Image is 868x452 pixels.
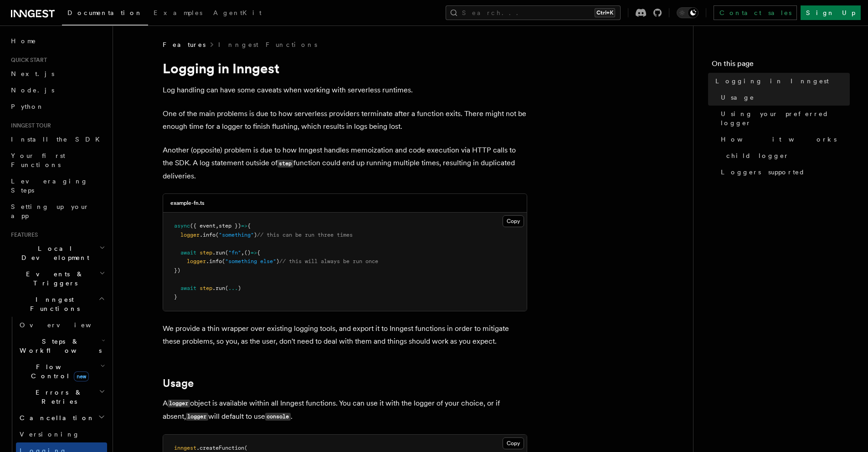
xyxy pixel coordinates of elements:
[163,322,527,348] p: We provide a thin wrapper over existing logging tools, and export it to Inngest functions in orde...
[7,147,107,173] a: Your first Functions
[7,56,47,64] span: Quick start
[216,223,219,229] span: ,
[174,294,177,300] span: }
[16,333,107,359] button: Steps & Workflows
[238,285,241,291] span: )
[723,147,850,164] a: child logger
[180,285,196,291] span: await
[16,362,100,381] span: Flow Control
[212,285,225,291] span: .run
[16,413,95,422] span: Cancellation
[228,285,238,291] span: ...
[174,223,190,229] span: async
[174,267,180,274] span: })
[721,168,805,177] span: Loggers supported
[446,5,621,20] button: Search...Ctrl+K
[247,223,251,229] span: {
[148,3,208,25] a: Examples
[244,445,247,451] span: (
[7,82,107,98] a: Node.js
[7,244,99,262] span: Local Development
[74,371,89,381] span: new
[265,413,291,421] code: console
[163,40,205,49] span: Features
[801,5,861,20] a: Sign Up
[717,164,850,180] a: Loggers supported
[244,249,251,256] span: ()
[180,232,200,238] span: logger
[163,377,194,390] a: Usage
[257,249,260,256] span: {
[163,397,527,423] p: A object is available within all Inngest functions. You can use it with the logger of your choice...
[7,231,38,239] span: Features
[16,426,107,442] a: Versioning
[11,203,89,219] span: Setting up your app
[251,249,257,256] span: =>
[16,388,99,406] span: Errors & Retries
[16,359,107,384] button: Flow Controlnew
[187,258,206,264] span: logger
[163,84,527,96] p: Log handling can have some caveats when working with serverless runtimes.
[241,249,244,256] span: ,
[186,413,208,421] code: logger
[254,232,257,238] span: )
[11,36,36,46] span: Home
[16,317,107,333] a: Overview
[190,223,216,229] span: ({ event
[503,215,524,227] button: Copy
[717,89,850,106] a: Usage
[7,131,107,147] a: Install the SDK
[276,258,279,264] span: )
[208,3,267,25] a: AgentKit
[7,266,107,291] button: Events & Triggers
[11,86,54,94] span: Node.js
[7,295,98,313] span: Inngest Functions
[7,122,51,129] span: Inngest tour
[7,33,107,49] a: Home
[721,93,755,102] span: Usage
[7,240,107,266] button: Local Development
[677,7,699,18] button: Toggle dark mode
[20,431,80,438] span: Versioning
[241,223,247,229] span: =>
[11,103,44,110] span: Python
[715,76,829,86] span: Logging in Inngest
[11,178,88,194] span: Leveraging Steps
[154,9,202,16] span: Examples
[726,151,789,160] span: child logger
[180,249,196,256] span: await
[200,285,212,291] span: step
[196,445,244,451] span: .createFunction
[228,249,241,256] span: "fn"
[717,106,850,131] a: Using your preferred logger
[7,269,99,288] span: Events & Triggers
[219,232,254,238] span: "something"
[503,437,524,449] button: Copy
[216,232,219,238] span: (
[174,445,196,451] span: inngest
[717,131,850,147] a: How it works
[163,144,527,183] p: Another (opposite) problem is due to how Inngest handles memoization and code execution via HTTP ...
[225,249,228,256] span: (
[712,73,850,89] a: Logging in Inngest
[170,199,205,207] h3: example-fn.ts
[222,258,225,264] span: (
[7,66,107,82] a: Next.js
[212,249,225,256] span: .run
[7,173,107,198] a: Leveraging Steps
[206,258,222,264] span: .info
[213,9,262,16] span: AgentKit
[279,258,378,264] span: // this will always be run once
[7,198,107,224] a: Setting up your app
[200,232,216,238] span: .info
[721,135,837,144] span: How it works
[168,400,190,407] code: logger
[11,152,65,168] span: Your first Functions
[200,249,212,256] span: step
[11,136,105,143] span: Install the SDK
[595,8,615,17] kbd: Ctrl+K
[11,70,54,77] span: Next.js
[257,232,353,238] span: // this can be run three times
[7,291,107,317] button: Inngest Functions
[67,9,143,16] span: Documentation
